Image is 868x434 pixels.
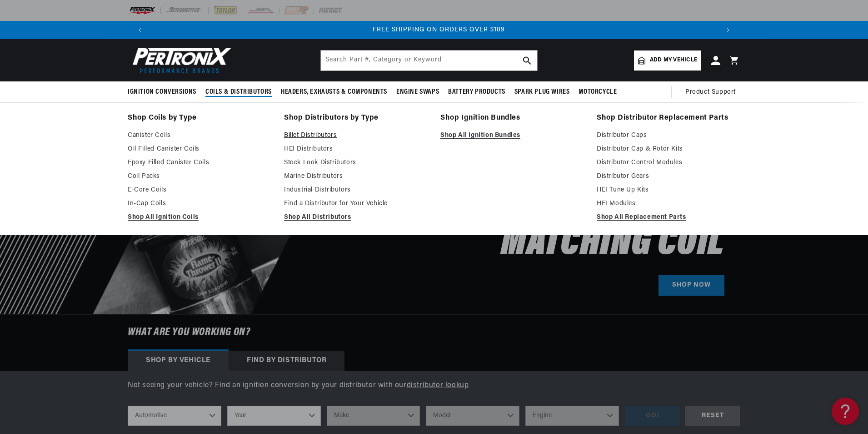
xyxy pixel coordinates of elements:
[128,185,271,196] a: E-Core Coils
[284,198,428,209] a: Find a Distributor for Your Vehicle
[201,81,276,103] summary: Coils & Distributors
[128,212,271,223] a: Shop All Ignition Coils
[407,382,469,389] a: distributor lookup
[658,275,724,296] a: SHOP NOW
[131,21,149,39] button: Translation missing: en.sections.announcements.previous_announcement
[440,112,584,125] a: Shop Ignition Bundles
[597,171,740,182] a: Distributor Gears
[396,87,439,97] span: Engine Swaps
[597,185,740,196] a: HEI Tune Up Kits
[154,25,723,35] div: Announcement
[597,198,740,209] a: HEI Modules
[105,21,763,39] slideshow-component: Translation missing: en.sections.announcements.announcement_bar
[128,380,740,392] p: Not seeing your vehicle? Find an ignition conversion by your distributor with our
[650,56,697,65] span: Add my vehicle
[597,212,740,223] a: Shop All Replacement Parts
[440,130,584,141] a: Shop All Ignition Bundles
[105,314,763,351] h6: What are you working on?
[719,21,737,39] button: Translation missing: en.sections.announcements.next_announcement
[128,157,271,168] a: Epoxy Filled Canister Coils
[128,171,271,182] a: Coil Packs
[284,185,428,196] a: Industrial Distributors
[685,87,736,97] span: Product Support
[579,87,617,97] span: Motorcycle
[284,171,428,182] a: Marine Distributors
[373,26,505,33] span: FREE SHIPPING ON ORDERS OVER $109
[685,406,740,426] div: RESET
[284,212,428,223] a: Shop All Distributors
[284,112,428,125] a: Shop Distributors by Type
[128,198,271,209] a: In-Cap Coils
[597,157,740,168] a: Distributor Control Modules
[128,351,229,371] div: Shop by vehicle
[392,81,444,103] summary: Engine Swaps
[281,87,387,97] span: Headers, Exhausts & Components
[444,81,510,103] summary: Battery Products
[276,81,392,103] summary: Headers, Exhausts & Components
[128,87,196,97] span: Ignition Conversions
[128,112,271,125] a: Shop Coils by Type
[517,50,537,71] button: search button
[227,406,321,426] select: Year
[128,130,271,141] a: Canister Coils
[284,130,428,141] a: Billet Distributors
[574,81,621,103] summary: Motorcycle
[229,351,344,371] div: Find by Distributor
[284,157,428,168] a: Stock Look Distributors
[685,81,740,103] summary: Product Support
[426,406,519,426] select: Model
[597,130,740,141] a: Distributor Caps
[321,50,537,71] input: Search Part #, Category or Keyword
[284,144,428,155] a: HEI Distributors
[336,129,724,261] h2: Buy an Ignition Conversion, Get 50% off the Matching Coil
[128,81,201,103] summary: Ignition Conversions
[205,87,272,97] span: Coils & Distributors
[128,45,232,76] img: Pertronix
[448,87,505,97] span: Battery Products
[597,144,740,155] a: Distributor Cap & Rotor Kits
[154,25,723,35] div: 3 of 3
[525,406,619,426] select: Engine
[327,406,420,426] select: Make
[634,50,701,71] a: Add my vehicle
[128,406,221,426] select: Ride Type
[510,81,574,103] summary: Spark Plug Wires
[514,87,570,97] span: Spark Plug Wires
[597,112,740,125] a: Shop Distributor Replacement Parts
[128,144,271,155] a: Oil Filled Canister Coils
